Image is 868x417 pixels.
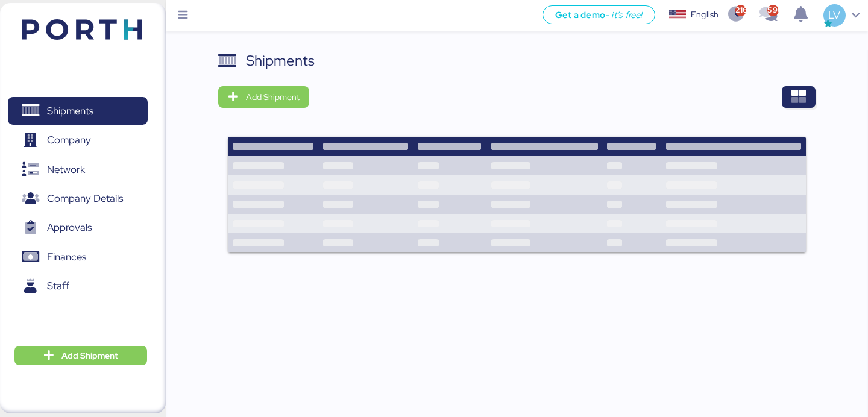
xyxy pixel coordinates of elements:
[47,161,85,178] span: Network
[8,243,148,271] a: Finances
[8,127,148,154] a: Company
[246,50,315,72] div: Shipments
[8,97,148,125] a: Shipments
[8,214,148,242] a: Approvals
[828,7,840,23] span: LV
[47,277,69,295] span: Staff
[8,185,148,213] a: Company Details
[218,86,309,108] button: Add Shipment
[47,102,93,120] span: Shipments
[691,8,719,21] div: English
[246,90,300,104] span: Add Shipment
[8,272,148,300] a: Staff
[173,5,193,26] button: Menu
[47,190,123,207] span: Company Details
[14,346,147,365] button: Add Shipment
[47,131,91,149] span: Company
[8,155,148,183] a: Network
[47,248,86,266] span: Finances
[47,219,92,236] span: Approvals
[61,348,118,363] span: Add Shipment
